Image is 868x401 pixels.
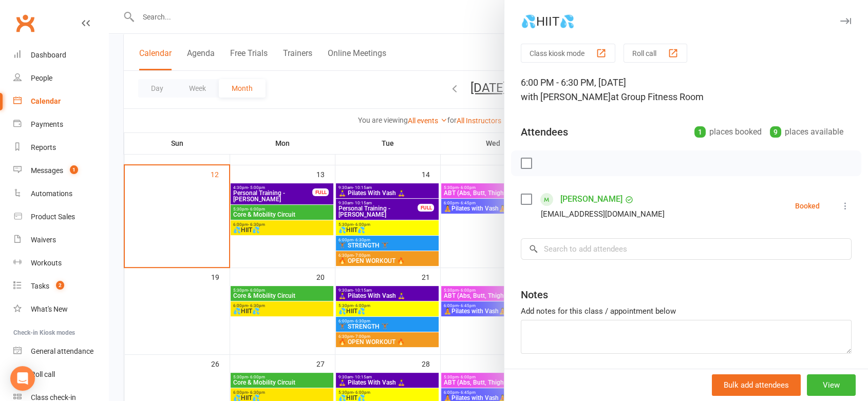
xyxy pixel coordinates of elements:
[694,126,706,138] div: 1
[70,165,78,174] span: 1
[31,51,66,59] div: Dashboard
[521,44,615,63] button: Class kiosk mode
[31,166,63,175] div: Messages
[560,191,622,207] a: [PERSON_NAME]
[521,91,611,102] span: with [PERSON_NAME]
[521,288,548,302] div: Notes
[13,182,108,205] a: Automations
[13,205,108,228] a: Product Sales
[56,281,64,290] span: 2
[521,75,852,104] div: 6:00 PM - 6:30 PM, [DATE]
[521,238,852,260] input: Search to add attendees
[541,207,665,221] div: [EMAIL_ADDRESS][DOMAIN_NAME]
[13,159,108,182] a: Messages 1
[611,91,704,102] span: at Group Fitness Room
[770,125,843,139] div: places available
[13,44,108,67] a: Dashboard
[13,228,108,252] a: Waivers
[31,305,68,313] div: What's New
[10,366,35,391] div: Open Intercom Messenger
[795,202,820,209] div: Booked
[521,305,852,317] div: Add notes for this class / appointment below
[13,113,108,136] a: Payments
[13,340,108,363] a: General attendance kiosk mode
[13,298,108,321] a: What's New
[13,67,108,90] a: People
[13,252,108,275] a: Workouts
[712,374,801,396] button: Bulk add attendees
[31,189,72,198] div: Automations
[521,125,568,139] div: Attendees
[13,363,108,386] a: Roll call
[12,10,38,36] a: Clubworx
[31,370,55,378] div: Roll call
[13,136,108,159] a: Reports
[31,120,63,128] div: Payments
[31,143,56,151] div: Reports
[694,125,762,139] div: places booked
[13,90,108,113] a: Calendar
[31,236,56,244] div: Waivers
[31,259,62,267] div: Workouts
[624,44,687,63] button: Roll call
[13,275,108,298] a: Tasks 2
[807,374,856,396] button: View
[770,126,781,138] div: 9
[31,97,61,105] div: Calendar
[31,347,93,355] div: General attendance
[31,282,49,290] div: Tasks
[31,213,75,221] div: Product Sales
[31,74,52,82] div: People
[504,14,868,29] div: 💦HIIT💦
